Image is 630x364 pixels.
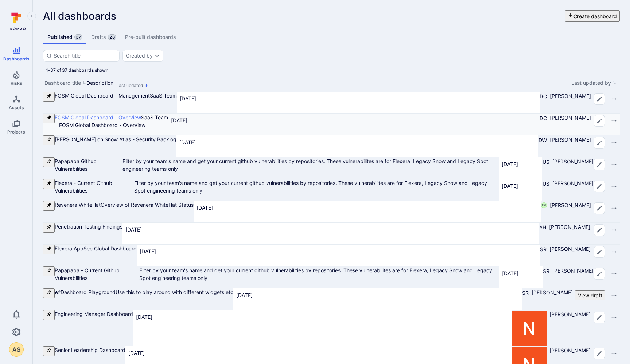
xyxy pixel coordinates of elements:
span: [DATE] [136,314,152,320]
span: Unpin from sidebar [43,94,55,100]
div: Andy Hsu [539,223,546,231]
span: [PERSON_NAME] [550,136,591,144]
div: Description [86,79,113,87]
div: Cell for Last updated [133,310,512,346]
div: Cell for icons [43,288,61,310]
div: Filter by your team's name and get your current github vulnerabilities by repositories. These vul... [139,266,499,282]
span: [DATE] [236,292,253,298]
span: Pin to sidebar [43,159,55,165]
div: Cell for Last updated by [543,266,594,288]
a: PW[PERSON_NAME] [541,202,591,209]
span: [PERSON_NAME] [532,289,573,297]
button: Row actions menu [608,115,620,127]
span: [PERSON_NAME] [549,245,591,253]
span: [PERSON_NAME] [552,180,594,187]
button: AS [9,342,24,357]
div: Cell for Last updated by [522,288,573,310]
span: Pin to sidebar [43,137,55,143]
a: Papapapa Github Vulnerabilities [55,158,97,172]
a: SR[PERSON_NAME] [522,289,573,297]
span: [DATE] [171,117,187,123]
span: [PERSON_NAME] [549,311,591,346]
button: Edit dashboard [594,93,605,105]
button: Edit dashboard [594,202,605,214]
span: [DATE] [180,95,196,102]
span: [DATE] [179,139,196,145]
div: Dan Cundy [540,114,547,122]
div: Cell for icons [43,245,55,266]
a: AH[PERSON_NAME] [539,223,590,231]
span: [DATE] [502,161,518,167]
button: Edit dashboard [594,159,605,170]
a: SR[PERSON_NAME] [543,267,594,275]
button: Expand navigation menu [27,12,36,20]
span: [DATE] [197,205,213,211]
div: Dan Cundy [540,92,547,100]
div: Cell for [590,223,620,244]
div: Cell for Last updated by [540,114,591,135]
div: Cell for Last updated [137,245,540,266]
button: Row actions menu [608,312,620,323]
div: Cell for [591,114,620,135]
button: Edit dashboard [594,312,605,323]
a: DW[PERSON_NAME] [538,136,591,144]
div: Cell for Last updated [233,288,522,310]
button: Expand dropdown [154,53,160,59]
div: Cell for [591,135,620,157]
div: Cell for icons [43,310,55,346]
span: 1-37 of 37 dashboards shown [46,67,108,73]
div: Cell for [594,179,620,201]
button: Pin to sidebar [43,135,55,145]
div: Cell for Dashboard title [61,288,116,310]
div: Cell for Last updated by [542,157,594,179]
button: Unpin from sidebar [43,92,55,102]
div: Cell for [591,245,620,266]
a: Drafts [87,31,120,44]
div: Cell for icons [43,266,55,288]
div: Cell for [594,157,620,179]
div: Cell for Description [134,179,499,201]
div: Use this to play around with different widgets etc [116,288,233,296]
a: DC[PERSON_NAME] [540,114,591,122]
div: FOSM Global Dashboard - Overview [59,121,145,129]
div: Cell for Last updated by [540,245,591,266]
div: Cell for Description [122,157,499,179]
span: [PERSON_NAME] [550,92,591,100]
div: Cell for Description [116,288,233,310]
button: Row actions menu [608,268,620,280]
div: Cell for Last updated [499,266,543,288]
span: Unpin from sidebar [43,115,55,122]
p: Sorted by: Alphabetically (Z-A) [144,82,148,89]
button: Edit dashboard [594,137,605,149]
span: [DATE] [128,350,145,356]
div: Daniel Wahlqvist [538,136,547,144]
span: Pin to sidebar [43,225,55,231]
div: Saurabh Raje [540,245,547,253]
button: Create dashboard menu [565,10,620,22]
div: Cell for Last updated by [538,135,591,157]
button: Row actions menu [608,181,620,192]
div: Cell for Last updated by [542,179,594,201]
div: Cell for Dashboard title [55,223,122,244]
div: Cell for [591,201,620,222]
div: Cell for Last updated [168,114,540,135]
a: Senior Leadership Dashboard [55,347,125,353]
button: Row actions menu [608,159,620,170]
span: [PERSON_NAME] [552,267,594,275]
button: Pin to sidebar [43,266,55,276]
span: [PERSON_NAME] [552,158,594,166]
img: ACg8ocIprwjrgDQnDsNSk9Ghn5p5-B8DpAKWoJ5Gi9syOE4K59tr4Q=s96-c [512,311,547,346]
button: Edit dashboard [594,224,605,236]
div: Cell for Last updated [177,92,540,113]
div: Neeren Patki [512,311,547,346]
div: Cell for [594,266,620,288]
a: DC[PERSON_NAME] [540,92,591,100]
span: 28 [108,34,116,40]
a: SAM on Snow Atlas - Security Backlog [55,136,176,142]
div: Upendra Singh [542,158,549,166]
button: Pin to sidebar [43,223,55,233]
div: Filter by your team's name and get your current github vulnerabilities by repositories. These vul... [134,179,499,194]
div: Cell for icons [43,157,55,179]
button: Sort by Dashboard title [44,79,86,87]
span: [PERSON_NAME] [550,202,591,209]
